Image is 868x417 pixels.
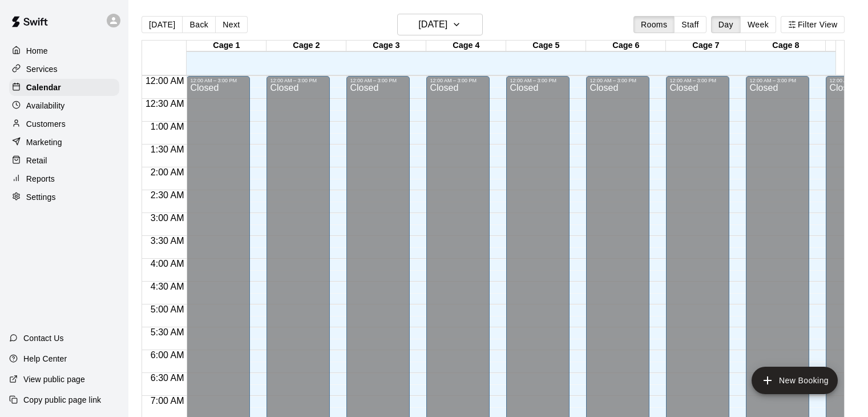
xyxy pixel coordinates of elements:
[666,41,746,51] div: Cage 7
[746,41,826,51] div: Cage 8
[26,191,56,203] p: Settings
[586,41,666,51] div: Cage 6
[148,213,187,223] span: 3:00 AM
[9,61,119,78] a: Services
[26,63,58,75] p: Services
[142,16,183,33] button: [DATE]
[9,170,119,187] a: Reports
[270,78,326,83] div: 12:00 AM – 3:00 PM
[426,41,506,51] div: Cage 4
[711,16,741,33] button: Day
[26,45,48,57] p: Home
[215,16,247,33] button: Next
[26,173,55,185] p: Reports
[148,145,187,154] span: 1:30 AM
[9,97,119,114] a: Availability
[143,76,187,86] span: 12:00 AM
[26,82,61,93] p: Calendar
[506,41,586,51] div: Cage 5
[9,134,119,151] a: Marketing
[23,332,64,344] p: Contact Us
[26,155,47,166] p: Retail
[350,78,406,83] div: 12:00 AM – 3:00 PM
[182,16,216,33] button: Back
[669,78,726,83] div: 12:00 AM – 3:00 PM
[26,118,66,130] p: Customers
[148,396,187,406] span: 7:00 AM
[674,16,706,33] button: Staff
[143,99,187,109] span: 12:30 AM
[781,16,845,33] button: Filter View
[397,14,483,35] button: [DATE]
[418,17,447,33] h6: [DATE]
[148,350,187,360] span: 6:00 AM
[740,16,776,33] button: Week
[148,167,187,177] span: 2:00 AM
[633,16,675,33] button: Rooms
[148,122,187,131] span: 1:00 AM
[187,41,267,51] div: Cage 1
[148,304,187,314] span: 5:00 AM
[346,41,426,51] div: Cage 3
[23,374,85,385] p: View public page
[9,42,119,59] a: Home
[148,236,187,246] span: 3:30 AM
[752,367,838,394] button: add
[430,78,486,83] div: 12:00 AM – 3:00 PM
[190,78,247,83] div: 12:00 AM – 3:00 PM
[148,190,187,200] span: 2:30 AM
[267,41,346,51] div: Cage 2
[148,282,187,291] span: 4:30 AM
[26,137,62,148] p: Marketing
[23,353,67,364] p: Help Center
[9,152,119,169] a: Retail
[148,259,187,268] span: 4:00 AM
[9,189,119,206] a: Settings
[23,394,101,406] p: Copy public page link
[148,327,187,337] span: 5:30 AM
[9,115,119,133] a: Customers
[148,373,187,383] span: 6:30 AM
[9,79,119,96] a: Calendar
[590,78,646,83] div: 12:00 AM – 3:00 PM
[26,100,65,111] p: Availability
[510,78,566,83] div: 12:00 AM – 3:00 PM
[749,78,806,83] div: 12:00 AM – 3:00 PM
